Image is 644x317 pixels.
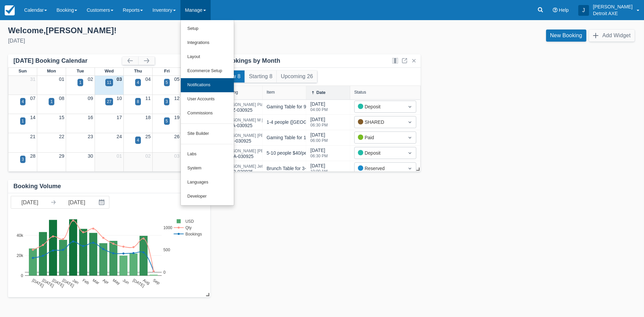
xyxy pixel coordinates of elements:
span: Dropdown icon [407,103,413,110]
span: Dropdown icon [407,165,413,172]
ul: Manage [180,20,234,206]
a: 23 [88,134,93,139]
div: 1 [50,99,53,105]
a: New Booking [546,30,586,42]
div: Deposit [358,103,400,110]
a: [PERSON_NAME] [PERSON_NAME]FLLC-030925 [223,136,290,139]
a: 18 [145,115,151,120]
div: [PERSON_NAME] M [PERSON_NAME] [223,118,295,122]
a: 28 [30,153,36,159]
div: J [578,5,589,16]
div: SHARED [358,118,400,126]
i: Help [553,8,557,12]
div: KQPA-030925 [223,118,295,129]
div: [PERSON_NAME] Jefferson [223,164,274,168]
a: User Accounts [181,92,234,106]
div: FLLC-030925 [223,134,290,145]
a: 29 [59,153,64,159]
a: 14 [30,115,36,120]
div: [PERSON_NAME] Plane [223,103,268,107]
a: 19 [174,115,179,120]
input: Start Date [11,196,49,208]
a: Notifications [181,78,234,92]
div: Date [316,90,325,95]
span: Thu [134,68,142,73]
div: [PERSON_NAME] [PERSON_NAME] [223,134,290,138]
a: System [181,161,234,175]
button: Starting 8 [245,70,276,83]
div: 3 [166,99,168,105]
button: Add Widget [589,30,635,42]
a: Commissions [181,106,234,120]
div: 27 [107,99,111,105]
a: 16 [88,115,93,120]
div: [DATE] [310,147,328,162]
div: 5-10 people $40/person [267,150,316,157]
a: 02 [145,153,151,159]
a: Ecommerce Setup [181,64,234,78]
a: 08 [59,96,64,101]
a: 12 [174,96,179,101]
a: [PERSON_NAME] M [PERSON_NAME]KQPA-030925 [223,121,295,124]
span: Dropdown icon [407,150,413,156]
a: 01 [59,76,64,82]
a: Layout [181,50,234,64]
div: Status [354,90,366,95]
div: Deposit [358,149,400,157]
div: 04:00 PM [310,108,328,112]
div: 1-4 people ([GEOGRAPHIC_DATA]) $40/person [267,119,367,126]
div: Item [267,90,275,95]
div: Reserved [358,165,400,172]
span: Help [559,7,569,13]
div: 1 [22,118,24,124]
a: 31 [30,76,36,82]
a: [PERSON_NAME] [PERSON_NAME]QKMA-030925 [223,152,290,155]
div: [DATE] [310,116,328,131]
a: Integrations [181,36,234,50]
div: [PERSON_NAME] [PERSON_NAME] [223,149,290,153]
div: [DATE] [8,37,317,45]
div: 5 [166,80,168,86]
span: Mon [47,68,56,73]
div: 4 [22,99,24,105]
a: 11 [145,96,151,101]
span: Wed [105,68,114,73]
a: 15 [59,115,64,120]
input: End Date [58,196,96,208]
img: checkfront-main-nav-mini-logo.png [5,5,15,15]
div: 4 [137,80,139,86]
a: 03 [116,76,122,82]
button: Interact with the calendar and add the check-in date for your trip. [96,196,109,208]
div: [DATE] [310,162,327,177]
a: [PERSON_NAME] JeffersonGRVP-030925 [223,167,274,170]
a: Setup [181,22,234,36]
a: 26 [174,134,179,139]
div: Brunch Table for 3-4 People [267,165,325,172]
a: 01 [116,153,122,159]
div: 8 [137,99,139,105]
p: [PERSON_NAME] [593,3,633,10]
span: Dropdown icon [407,134,413,141]
span: Fri [164,68,170,73]
a: Developer [181,190,234,204]
a: Labs [181,147,234,161]
a: 03 [174,153,179,159]
a: 02 [88,76,93,82]
a: 21 [30,134,36,139]
div: Welcome , [PERSON_NAME] ! [8,25,317,36]
a: 30 [88,153,93,159]
div: QKMA-030925 [223,149,290,160]
div: Paid [358,134,400,141]
div: 11 [107,80,111,86]
div: FMPZ-030925 [223,103,268,114]
a: 24 [116,134,122,139]
div: Bookings by Month [224,57,280,65]
div: [DATE] [310,101,328,116]
span: Dropdown icon [407,119,413,125]
a: 25 [145,134,151,139]
div: 1 [79,80,82,86]
div: 10:00 AM [310,169,327,173]
div: 5 [166,118,168,124]
button: Upcoming 26 [277,70,317,83]
span: Tue [76,68,84,73]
